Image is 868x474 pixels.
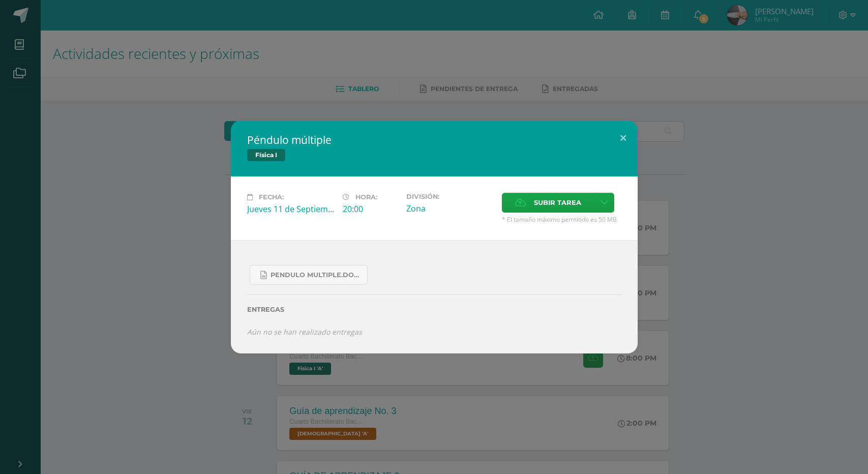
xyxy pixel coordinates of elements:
[247,133,621,147] h2: Péndulo múltiple
[355,193,377,201] span: Hora:
[247,306,621,313] label: Entregas
[406,203,494,214] div: Zona
[406,193,494,200] label: División:
[250,265,368,285] a: Pendulo multiple.docx
[502,215,621,224] span: * El tamaño máximo permitido es 50 MB
[534,193,581,212] span: Subir tarea
[247,327,362,337] i: Aún no se han realizado entregas
[343,203,398,215] div: 20:00
[271,271,362,279] span: Pendulo multiple.docx
[247,203,335,215] div: Jueves 11 de Septiembre
[259,193,284,201] span: Fecha:
[609,121,638,155] button: Close (Esc)
[247,149,285,161] span: Física I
